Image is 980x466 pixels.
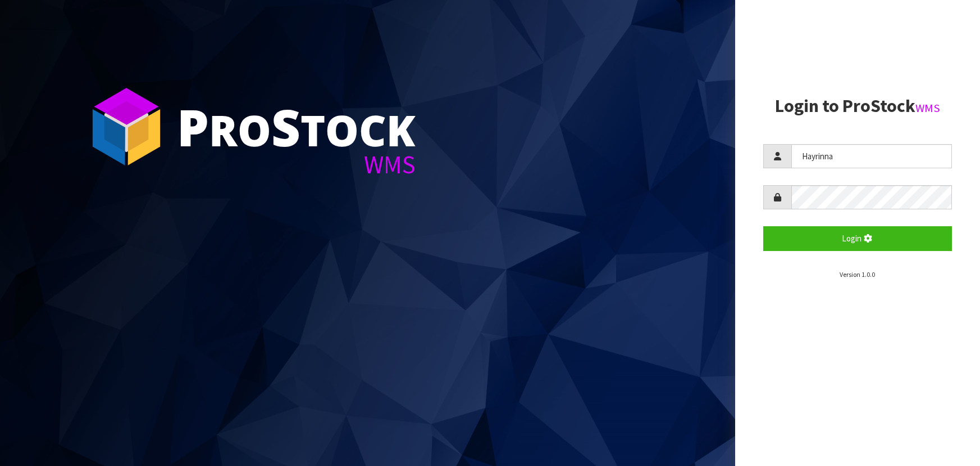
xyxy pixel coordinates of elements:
small: WMS [915,101,940,115]
span: P [177,92,209,161]
input: Username [791,144,952,168]
button: Login [763,226,952,250]
div: WMS [177,152,416,177]
small: Version 1.0.0 [840,270,875,279]
h2: Login to ProStock [763,96,952,116]
span: S [271,92,300,161]
div: ro tock [177,101,416,152]
img: ProStock Cube [84,84,168,169]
